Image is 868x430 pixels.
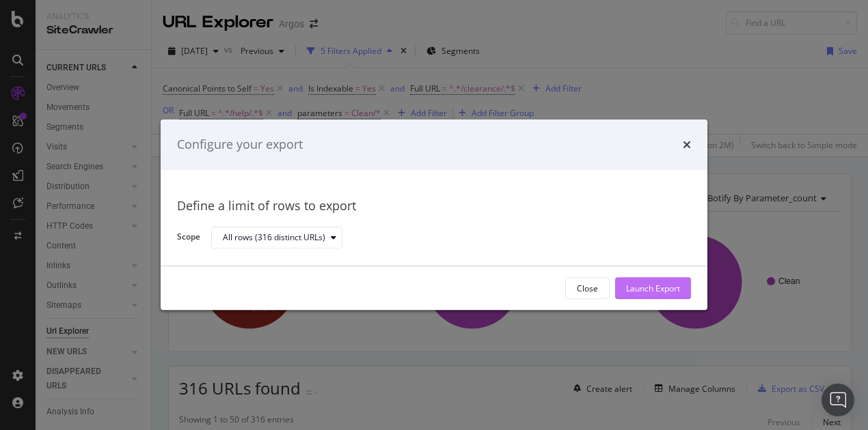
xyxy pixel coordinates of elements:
button: Launch Export [615,278,691,300]
div: Define a limit of rows to export [177,197,691,215]
div: Close [577,283,598,294]
button: All rows (316 distinct URLs) [211,227,342,248]
div: Configure your export [177,136,303,154]
div: modal [161,119,707,310]
div: times [683,136,691,154]
div: All rows (316 distinct URLs) [223,233,325,242]
button: Close [565,278,610,300]
div: Launch Export [626,283,680,294]
label: Scope [177,231,200,246]
div: Open Intercom Messenger [822,384,854,416]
